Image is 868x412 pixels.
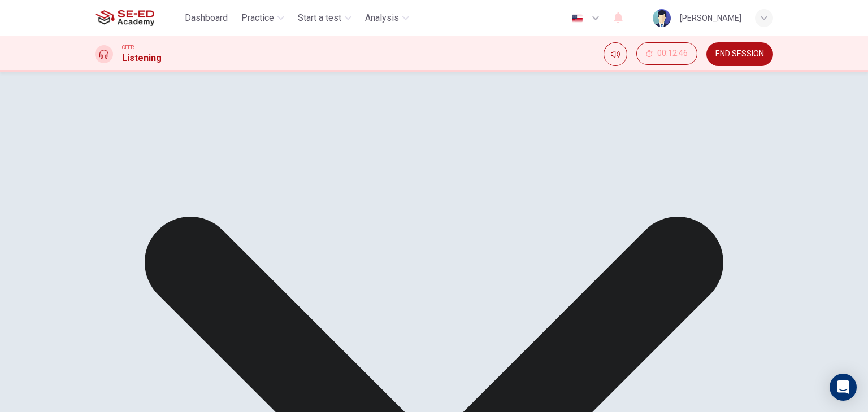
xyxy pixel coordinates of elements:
span: END SESSION [715,50,764,59]
span: Start a test [298,11,341,25]
h1: Listening [122,51,162,65]
button: Practice [237,8,289,28]
img: SE-ED Academy logo [95,7,154,29]
span: 00:12:46 [657,49,688,58]
button: Analysis [361,8,414,28]
a: SE-ED Academy logo [95,7,180,29]
span: Practice [241,11,274,25]
span: Dashboard [185,11,228,25]
button: END SESSION [706,42,773,66]
span: CEFR [122,43,134,51]
button: Start a test [293,8,356,28]
div: Hide [636,42,697,66]
img: Profile picture [653,9,671,27]
span: Analysis [365,11,399,25]
div: Mute [604,42,627,66]
button: 00:12:46 [636,42,697,65]
div: [PERSON_NAME] [680,11,741,25]
img: en [570,14,584,23]
button: Dashboard [180,8,232,28]
div: Open Intercom Messenger [830,374,857,401]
